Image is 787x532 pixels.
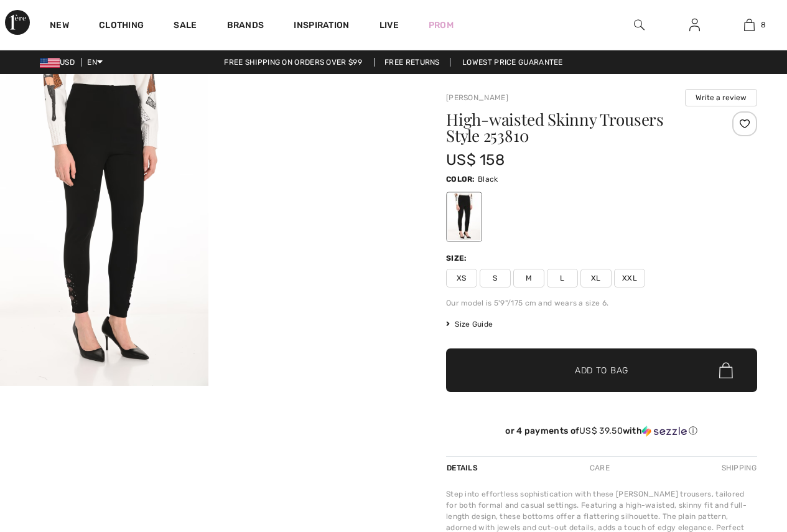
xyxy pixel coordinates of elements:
[575,364,628,377] span: Add to Bag
[214,58,372,67] a: Free shipping on orders over $99
[174,20,197,33] a: Sale
[708,439,775,470] iframe: Opens a widget where you can chat to one of our agents
[446,319,493,330] span: Size Guide
[689,17,700,32] img: My Info
[614,269,645,287] span: XXL
[446,93,508,102] a: [PERSON_NAME]
[547,269,578,287] span: L
[429,19,454,32] a: Prom
[579,457,620,479] div: Care
[40,58,60,68] img: US Dollar
[5,10,30,35] img: 1ère Avenue
[294,20,349,33] span: Inspiration
[446,253,470,264] div: Size:
[722,17,776,32] a: 8
[634,17,645,32] img: search the website
[761,19,766,30] span: 8
[679,17,710,33] a: Sign In
[446,269,477,287] span: XS
[227,20,264,33] a: Brands
[446,426,757,441] div: or 4 payments ofUS$ 39.50withSezzle Click to learn more about Sezzle
[446,426,757,437] div: or 4 payments of with
[452,58,573,67] a: Lowest Price Guarantee
[446,297,757,309] div: Our model is 5'9"/175 cm and wears a size 6.
[579,426,623,436] span: US$ 39.50
[642,426,687,437] img: Sezzle
[719,362,733,378] img: Bag.svg
[446,175,475,184] span: Color:
[446,111,706,144] h1: High-waisted Skinny Trousers Style 253810
[446,457,481,479] div: Details
[446,348,757,392] button: Add to Bag
[87,58,103,67] span: EN
[50,20,69,33] a: New
[374,58,450,67] a: Free Returns
[685,89,757,106] button: Write a review
[446,151,505,169] span: US$ 158
[99,20,144,33] a: Clothing
[744,17,755,32] img: My Bag
[580,269,612,287] span: XL
[380,19,399,32] a: Live
[40,58,80,67] span: USD
[448,194,480,240] div: Black
[480,269,511,287] span: S
[513,269,544,287] span: M
[478,175,498,184] span: Black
